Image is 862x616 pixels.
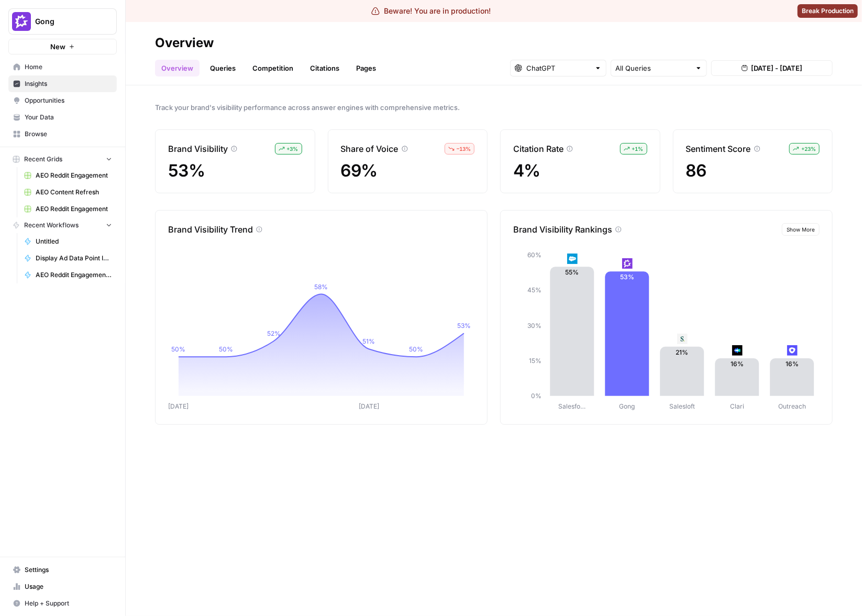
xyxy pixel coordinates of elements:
span: Your Data [25,113,112,122]
a: Display Ad Data Point Identifier (Gong Labs and Case Studies) [19,250,117,267]
text: 21% [676,348,689,356]
tspan: 58% [315,283,328,291]
span: Recent Workflows [24,221,79,230]
button: [DATE] - [DATE] [711,60,833,76]
a: AEO Content Refresh [19,184,117,201]
a: Settings [8,562,117,578]
span: Recent Grids [24,155,62,164]
tspan: Gong [620,403,635,411]
text: 16% [731,360,744,368]
span: + 23 % [801,145,816,153]
a: Usage [8,578,117,595]
tspan: Salesloft [669,403,695,411]
a: AEO Reddit Engagement - Fork [19,267,117,283]
a: Overview [155,60,200,76]
tspan: 45% [527,287,541,294]
span: + 1 % [632,145,644,153]
tspan: 53% [457,322,471,329]
tspan: Salesfo… [559,403,586,411]
div: Overview [155,35,214,51]
tspan: 50% [219,345,233,353]
tspan: 0% [531,392,541,400]
span: Show More [787,225,815,234]
span: AEO Reddit Engagement [36,204,112,214]
a: Competition [246,60,300,76]
span: AEO Reddit Engagement - Fork [36,270,112,280]
span: New [50,41,65,52]
a: AEO Reddit Engagement [19,201,117,217]
img: vpq3xj2nnch2e2ivhsgwmf7hbkjf [677,334,688,344]
tspan: 50% [410,345,424,353]
tspan: [DATE] [359,403,379,411]
tspan: 50% [172,345,186,353]
a: Your Data [8,109,117,126]
p: Brand Visibility Rankings [513,223,612,236]
span: AEO Content Refresh [36,188,112,197]
p: Citation Rate [513,142,563,155]
p: Sentiment Score [686,142,751,155]
span: 53% [168,160,205,181]
span: Insights [25,79,112,89]
span: 69% [341,160,378,181]
button: New [8,39,117,54]
span: Untitled [36,237,112,246]
a: AEO Reddit Engagement [19,167,117,184]
img: hqfc7lxcqkggco7ktn8he1iiiia8 [787,345,798,356]
span: Break Production [802,6,854,16]
img: t5ivhg8jor0zzagzc03mug4u0re5 [567,254,578,264]
tspan: 30% [527,322,541,329]
p: Brand Visibility Trend [168,223,253,236]
button: Break Production [798,4,858,18]
a: Untitled [19,233,117,250]
a: Queries [204,60,242,76]
span: 86 [686,160,706,181]
img: h6qlr8a97mop4asab8l5qtldq2wv [732,345,743,356]
a: Citations [304,60,346,76]
text: 55% [566,268,579,276]
div: Beware! You are in production! [371,6,491,16]
tspan: 60% [527,251,541,259]
input: All Queries [615,63,691,73]
button: Recent Workflows [8,217,117,233]
text: 53% [620,273,634,281]
button: Recent Grids [8,151,117,167]
span: AEO Reddit Engagement [36,171,112,180]
a: Opportunities [8,92,117,109]
p: Brand Visibility [168,142,228,155]
button: Workspace: Gong [8,8,117,35]
tspan: Outreach [778,403,806,411]
span: Help + Support [25,599,112,608]
a: Home [8,59,117,75]
tspan: 51% [362,337,375,345]
span: Gong [35,16,98,27]
button: Help + Support [8,595,117,612]
span: Opportunities [25,96,112,105]
img: w6cjb6u2gvpdnjw72qw8i2q5f3eb [622,258,633,269]
span: Home [25,62,112,72]
input: ChatGPT [526,63,590,73]
tspan: 15% [529,357,541,365]
span: Browse [25,129,112,139]
tspan: [DATE] [169,403,189,411]
span: + 3 % [287,145,299,153]
tspan: 52% [267,329,281,337]
span: Display Ad Data Point Identifier (Gong Labs and Case Studies) [36,254,112,263]
img: Gong Logo [12,12,31,31]
p: Share of Voice [341,142,399,155]
tspan: Clari [730,403,744,411]
span: – 13 % [457,145,471,153]
span: Track your brand's visibility performance across answer engines with comprehensive metrics. [155,102,833,113]
a: Insights [8,75,117,92]
button: Show More [782,223,820,236]
text: 16% [786,360,799,368]
a: Pages [350,60,382,76]
span: Usage [25,582,112,591]
span: Settings [25,565,112,575]
span: 4% [513,160,540,181]
a: Browse [8,126,117,142]
span: [DATE] - [DATE] [751,63,802,73]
